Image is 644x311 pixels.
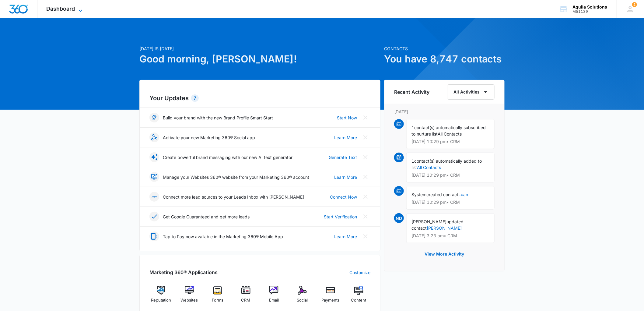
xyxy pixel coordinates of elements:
span: 1 [411,158,414,164]
p: [DATE] 10:29 pm • CRM [411,140,489,144]
a: Social [291,286,314,308]
h1: You have 8,747 contacts [384,52,505,66]
a: Websites [178,286,201,308]
div: account id [573,9,607,14]
p: Connect more lead sources to your Leads Inbox with [PERSON_NAME] [163,194,304,200]
p: Tap to Pay now available in the Marketing 360® Mobile App [163,233,283,240]
button: Close [361,152,370,162]
span: contact(s) automatically subscribed to nurture list [411,125,486,136]
span: 2 [632,2,637,7]
button: All Activities [447,84,495,100]
p: [DATE] is [DATE] [139,45,380,52]
div: 7 [191,94,199,102]
a: Generate Text [329,154,357,161]
span: System [411,192,426,197]
div: notifications count [632,2,637,7]
a: Learn More [334,134,357,141]
a: Start Verification [324,214,357,220]
button: Close [361,113,370,122]
button: Close [361,192,370,202]
span: contact(s) automatically added to list [411,158,482,170]
span: Dashboard [47,5,75,12]
h2: Marketing 360® Applications [149,269,218,276]
span: Payments [321,297,340,303]
span: created contact [426,192,458,197]
span: [PERSON_NAME] [411,219,446,224]
a: Email [262,286,286,308]
button: Close [361,172,370,182]
span: CRM [241,297,250,303]
span: Content [351,297,366,303]
h6: Recent Activity [394,88,429,96]
p: Create powerful brand messaging with our new AI text generator [163,154,292,161]
a: Learn More [334,174,357,180]
span: All Contacts [438,131,462,136]
a: Connect Now [330,194,357,200]
button: View More Activity [418,247,470,261]
h2: Your Updates [149,94,370,103]
a: Luan [458,192,468,197]
p: [DATE] 10:29 pm • CRM [411,200,489,204]
a: Reputation [149,286,173,308]
a: Customize [349,269,370,276]
span: ND [394,213,404,223]
a: Forms [206,286,229,308]
p: [DATE] 10:29 pm • CRM [411,173,489,177]
span: 1 [411,125,414,130]
p: [DATE] [394,108,495,115]
span: Social [297,297,308,303]
a: Start Now [337,115,357,121]
a: [PERSON_NAME] [427,225,462,231]
a: Content [347,286,370,308]
a: Learn More [334,233,357,240]
p: Build your brand with the new Brand Profile Smart Start [163,115,273,121]
p: Manage your Websites 360® website from your Marketing 360® account [163,174,309,180]
span: Websites [181,297,198,303]
span: Forms [212,297,223,303]
button: Close [361,133,370,142]
button: Close [361,212,370,221]
span: Reputation [151,297,171,303]
a: All Contacts [417,165,441,170]
div: account name [573,5,607,9]
p: [DATE] 3:23 pm • CRM [411,234,489,238]
a: Payments [319,286,342,308]
span: Email [269,297,279,303]
a: CRM [234,286,257,308]
p: Get Google Guaranteed and get more leads [163,214,250,220]
p: Contacts [384,45,505,52]
p: Activate your new Marketing 360® Social app [163,134,255,141]
button: Close [361,231,370,241]
h1: Good morning, [PERSON_NAME]! [139,52,380,66]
